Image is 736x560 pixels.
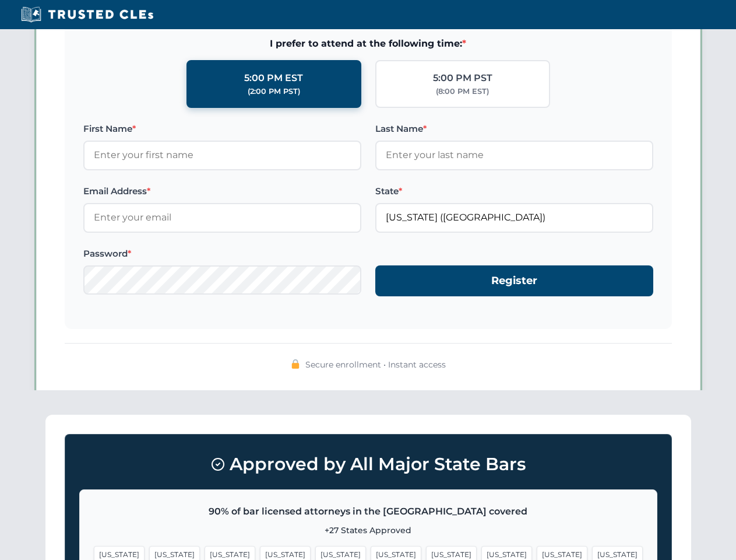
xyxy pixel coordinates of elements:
[433,71,492,86] div: 5:00 PM PST
[375,122,653,136] label: Last Name
[94,504,643,519] p: 90% of bar licensed attorneys in the [GEOGRAPHIC_DATA] covered
[436,86,489,97] div: (8:00 PM EST)
[248,86,300,97] div: (2:00 PM PST)
[83,247,361,261] label: Password
[305,358,446,371] span: Secure enrollment • Instant access
[375,184,653,198] label: State
[79,449,657,480] h3: Approved by All Major State Bars
[83,203,361,232] input: Enter your email
[17,6,157,23] img: Trusted CLEs
[94,524,643,537] p: +27 States Approved
[83,36,653,51] span: I prefer to attend at the following time:
[375,141,653,170] input: Enter your last name
[244,71,303,86] div: 5:00 PM EST
[291,359,300,369] img: 🔒
[83,184,361,198] label: Email Address
[83,122,361,136] label: First Name
[375,203,653,232] input: Florida (FL)
[375,265,653,296] button: Register
[83,141,361,170] input: Enter your first name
